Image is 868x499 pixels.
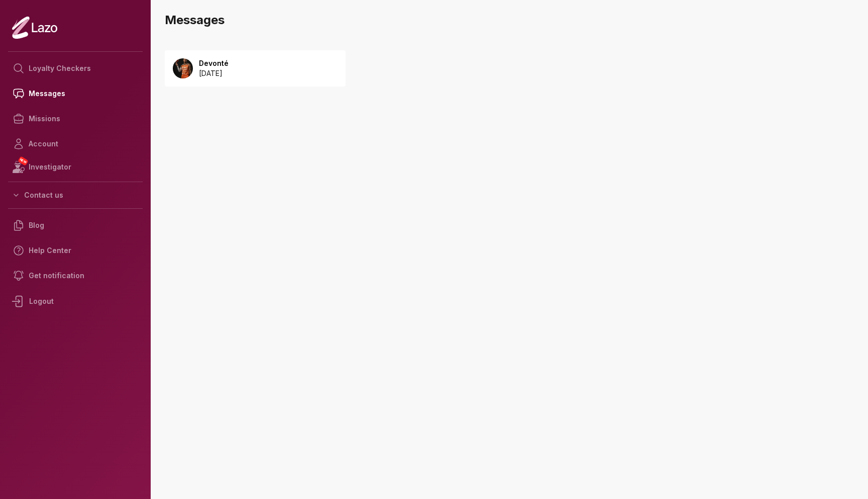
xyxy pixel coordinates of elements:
[8,288,143,314] div: Logout
[8,213,143,238] a: Blog
[8,106,143,131] a: Missions
[199,58,229,68] p: Devonté
[8,186,143,204] button: Contact us
[8,263,143,288] a: Get notification
[8,156,143,178] a: NEWInvestigator
[8,81,143,106] a: Messages
[165,12,860,28] h3: Messages
[199,68,229,78] p: [DATE]
[173,58,193,78] img: b8eca36f-6df9-4293-ae57-52b6110efddb
[8,238,143,263] a: Help Center
[18,156,29,166] span: NEW
[8,131,143,156] a: Account
[8,56,143,81] a: Loyalty Checkers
